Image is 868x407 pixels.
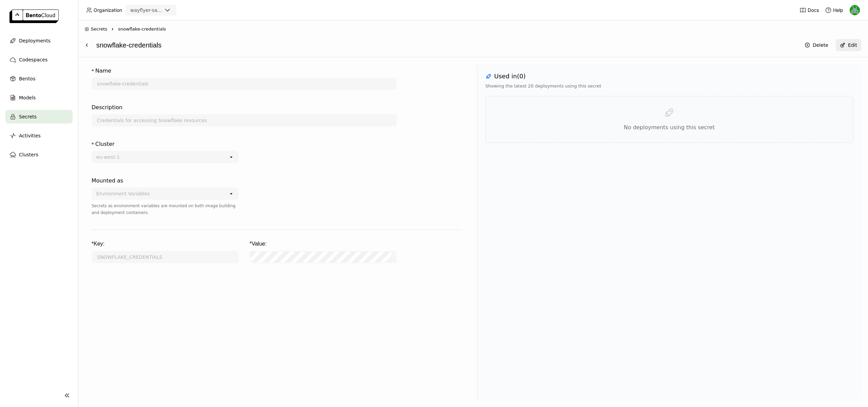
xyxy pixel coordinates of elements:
[825,7,843,14] div: Help
[813,42,828,48] div: Delete
[96,154,120,160] div: eu-west-1
[5,148,73,161] a: Clusters
[96,39,797,52] div: snowflake-credentials
[801,39,832,51] button: Delete
[5,91,73,104] a: Models
[19,37,51,45] span: Deployments
[5,34,73,47] a: Deployments
[5,53,73,66] a: Codespaces
[9,9,59,23] img: logo
[91,26,107,33] span: Secrets
[95,140,115,148] div: Cluster
[130,7,162,14] div: wayflyer-sandbox
[19,151,38,159] span: Clusters
[85,26,107,33] div: Secrets
[5,72,73,85] a: Bentos
[800,7,819,14] a: Docs
[92,240,239,248] div: * Key:
[833,7,843,13] span: Help
[486,83,853,89] p: Showing the latest 20 deployments using this secret
[19,94,36,102] span: Models
[95,67,111,75] div: Name
[494,72,526,80] div: Used in ( 0 )
[94,7,122,13] span: Organization
[19,75,35,83] span: Bentos
[250,240,397,248] div: * Value:
[19,113,37,121] span: Secrets
[92,103,122,112] div: Description
[110,26,115,32] svg: Right
[491,123,848,132] p: No deployments using this secret
[19,132,41,140] span: Activities
[848,42,857,48] div: Edit
[96,190,150,197] div: Environment Variables
[151,190,151,197] input: Selected Environment Variables.
[92,177,123,185] div: Mounted as
[229,191,234,196] svg: open
[808,7,819,13] span: Docs
[118,26,166,33] span: snowflake-credentials
[836,39,861,51] button: Edit
[5,129,73,142] a: Activities
[120,154,121,160] input: Selected eu-west-1.
[229,154,234,160] svg: open
[85,26,861,33] nav: Breadcrumbs navigation
[163,7,163,14] input: Selected wayflyer-sandbox.
[5,110,73,123] a: Secrets
[92,202,239,216] div: Secrets as environment variables are mounted on both image building and deployment containers.
[19,56,47,64] span: Codespaces
[850,5,860,15] img: Sean Hickey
